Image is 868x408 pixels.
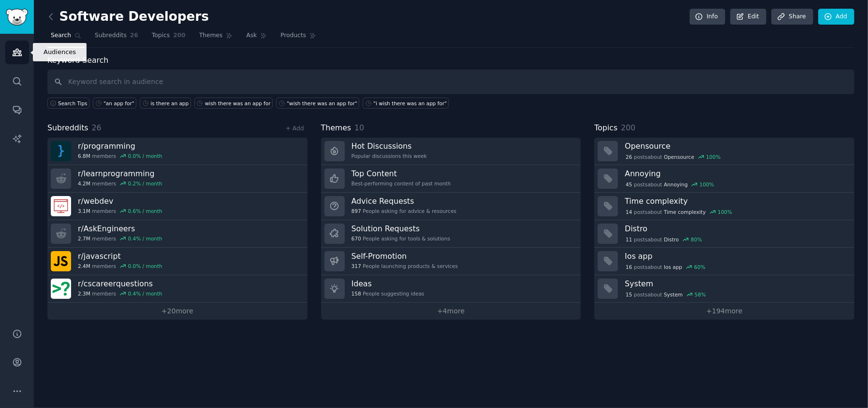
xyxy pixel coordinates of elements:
button: Search Tips [47,98,89,109]
a: Annoying45postsaboutAnnoying100% [594,165,854,193]
a: Themes [196,28,236,48]
div: 0.0 % / month [128,153,162,159]
a: is there an app [140,98,191,109]
span: Products [280,31,306,40]
h3: r/ javascript [78,251,162,261]
img: javascript [51,251,71,271]
a: Products [277,28,320,48]
div: post s about [625,180,715,189]
label: Keyword Search [47,56,108,65]
a: Opensource26postsaboutOpensource100% [594,138,854,165]
div: 0.0 % / month [128,263,162,269]
h3: Advice Requests [352,196,456,206]
div: Popular discussions this week [352,153,427,159]
div: 58 % [695,291,706,298]
h3: Ios app [625,251,848,261]
a: +4more [321,303,581,320]
a: Solution Requests670People asking for tools & solutions [321,220,581,248]
span: Ios app [664,264,682,270]
a: Advice Requests897People asking for advice & resources [321,193,581,220]
a: "wish there was an app for" [276,98,359,109]
div: "wish there was an app for" [287,100,357,107]
span: Annoying [664,181,688,188]
span: 200 [173,31,186,40]
span: Subreddits [47,122,88,134]
a: wish there was an app for [194,98,273,109]
div: post s about [625,235,703,244]
span: 14 [626,209,632,215]
span: Themes [199,31,223,40]
span: 317 [352,263,361,269]
span: Themes [321,122,352,134]
a: "an app for" [93,98,136,109]
h3: r/ cscareerquestions [78,279,162,289]
a: Topics200 [148,28,189,48]
span: 26 [130,31,138,40]
div: 0.4 % / month [128,290,162,297]
h3: System [625,279,848,289]
h3: Solution Requests [352,224,450,234]
div: members [78,208,162,214]
span: Ask [246,31,257,40]
span: 26 [626,154,632,160]
div: People suggesting ideas [352,290,425,297]
div: 0.4 % / month [128,235,162,242]
div: 100 % [700,181,714,188]
span: 4.2M [78,180,90,187]
h3: r/ AskEngineers [78,224,162,234]
div: Best-performing content of past month [352,180,451,187]
div: members [78,235,162,242]
span: 670 [352,235,361,242]
img: cscareerquestions [51,279,71,299]
a: Distro11postsaboutDistro80% [594,220,854,248]
div: post s about [625,208,733,216]
span: Subreddits [95,31,127,40]
a: "i wish there was an app for" [363,98,449,109]
img: GummySearch logo [6,9,28,26]
div: members [78,180,162,187]
div: wish there was an app for [205,100,271,107]
a: Info [690,9,725,25]
h3: Annoying [625,169,848,179]
span: 45 [626,181,632,188]
a: Edit [730,9,766,25]
div: members [78,153,162,159]
a: Search [47,28,85,48]
div: "i wish there was an app for" [373,100,447,107]
h3: Self-Promotion [352,251,458,261]
div: 80 % [691,236,702,243]
a: Share [771,9,813,25]
div: 60 % [694,264,706,270]
span: 6.8M [78,153,90,159]
span: 10 [354,123,364,132]
a: Ios app16postsaboutIos app60% [594,248,854,275]
span: 2.7M [78,235,90,242]
span: Search Tips [58,100,88,107]
a: r/cscareerquestions2.3Mmembers0.4% / month [47,275,308,303]
span: 158 [352,290,361,297]
div: People launching products & services [352,263,458,269]
a: Hot DiscussionsPopular discussions this week [321,138,581,165]
span: Topics [152,31,170,40]
span: Topics [594,122,618,134]
span: 2.4M [78,263,90,269]
span: System [664,291,683,298]
span: 26 [92,123,102,132]
h3: r/ programming [78,141,162,151]
a: Time complexity14postsaboutTime complexity100% [594,193,854,220]
span: 2.3M [78,290,90,297]
span: 15 [626,291,632,298]
a: r/javascript2.4Mmembers0.0% / month [47,248,308,275]
div: 100 % [706,154,721,160]
h3: Time complexity [625,196,848,206]
span: 11 [626,236,632,243]
a: Self-Promotion317People launching products & services [321,248,581,275]
div: People asking for tools & solutions [352,235,450,242]
div: 100 % [718,209,732,215]
h3: Hot Discussions [352,141,427,151]
span: Search [51,31,71,40]
a: r/webdev3.1Mmembers0.6% / month [47,193,308,220]
span: Opensource [664,154,694,160]
a: +20more [47,303,308,320]
img: programming [51,141,71,161]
